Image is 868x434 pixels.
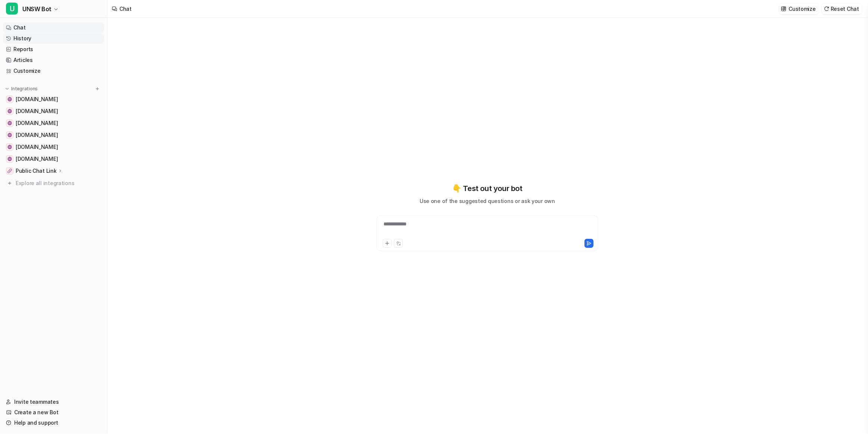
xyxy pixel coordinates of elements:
[16,96,58,103] span: [DOMAIN_NAME]
[7,133,12,137] img: www.handbook.unsw.edu.au
[3,130,104,140] a: www.handbook.unsw.edu.au[DOMAIN_NAME]
[7,97,12,102] img: iam.unsw.edu.au
[22,4,51,14] span: UNSW Bot
[420,197,555,205] p: Use one of the suggested questions or ask your own
[3,154,104,164] a: studyonline.unsw.edu.au[DOMAIN_NAME]
[16,107,58,115] span: [DOMAIN_NAME]
[16,167,57,175] p: Public Chat Link
[16,177,101,189] span: Explore all integrations
[3,407,104,418] a: Create a new Bot
[3,22,104,33] a: Chat
[3,418,104,428] a: Help and support
[119,5,132,13] div: Chat
[11,86,38,92] p: Integrations
[4,86,10,91] img: expand menu
[7,109,12,113] img: www.unsw.edu.au
[16,143,58,151] span: [DOMAIN_NAME]
[3,118,104,128] a: www.student.unsw.edu.au[DOMAIN_NAME]
[781,6,786,12] img: customize
[3,33,104,44] a: History
[3,94,104,104] a: iam.unsw.edu.au[DOMAIN_NAME]
[452,183,522,194] p: 👇 Test out your bot
[3,85,40,93] button: Integrations
[3,178,104,188] a: Explore all integrations
[7,121,12,125] img: www.student.unsw.edu.au
[7,169,12,173] img: Public Chat Link
[3,44,104,54] a: Reports
[3,106,104,116] a: www.unsw.edu.au[DOMAIN_NAME]
[6,3,18,15] span: U
[16,131,58,139] span: [DOMAIN_NAME]
[822,3,862,14] button: Reset Chat
[3,66,104,76] a: Customize
[7,157,12,161] img: studyonline.unsw.edu.au
[3,55,104,65] a: Articles
[6,179,13,187] img: explore all integrations
[7,145,12,149] img: www.library.unsw.edu.au
[789,5,815,13] p: Customize
[3,142,104,152] a: www.library.unsw.edu.au[DOMAIN_NAME]
[824,6,829,12] img: reset
[779,3,818,14] button: Customize
[16,155,58,163] span: [DOMAIN_NAME]
[3,397,104,407] a: Invite teammates
[95,86,100,91] img: menu_add.svg
[16,119,58,127] span: [DOMAIN_NAME]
